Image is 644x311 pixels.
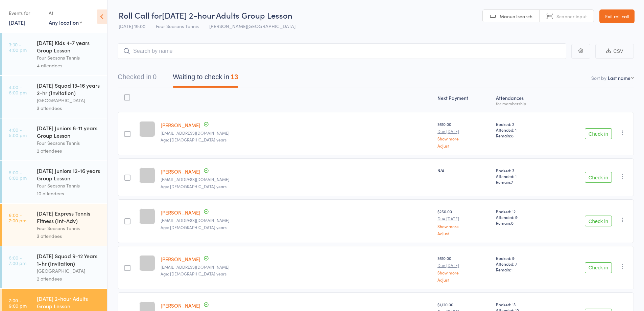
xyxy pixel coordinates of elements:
div: Four Seasons Tennis [37,139,101,147]
div: Any location [49,19,82,26]
div: [GEOGRAPHIC_DATA] [37,267,101,275]
small: Due [DATE] [437,216,490,221]
time: 4:00 - 6:00 pm [9,84,27,95]
div: N/A [437,168,490,173]
div: 2 attendees [37,147,101,155]
div: 2 attendees [37,275,101,283]
a: Show more [437,270,490,275]
div: At [49,7,82,19]
div: 4 attendees [37,62,101,69]
div: Events for [9,7,42,19]
span: 0 [511,220,514,226]
div: [DATE] Squad 9-12 Years 1-hr (Invitation) [37,252,101,267]
button: Check in [585,262,612,273]
span: Attended: 9 [496,214,548,220]
div: Four Seasons Tennis [37,54,101,62]
a: Show more [437,224,490,228]
a: Show more [437,136,490,141]
div: 13 [231,73,238,81]
a: Adjust [437,231,490,236]
span: Attended: 1 [496,173,548,179]
a: [PERSON_NAME] [161,121,200,129]
button: Waiting to check in13 [173,70,238,88]
span: Four Seasons Tennis [156,23,199,29]
a: 4:00 -5:00 pm[DATE] Juniors 8-11 years Group LessonFour Seasons Tennis2 attendees [2,118,107,160]
div: [DATE] Juniors 8-11 years Group Lesson [37,124,101,139]
label: Sort by [591,74,606,81]
a: 6:00 -7:00 pm[DATE] Express Tennis Fitness (Int-Adv)Four Seasons Tennis3 attendees [2,204,107,246]
a: 6:00 -7:00 pm[DATE] Squad 9-12 Years 1-hr (Invitation)[GEOGRAPHIC_DATA]2 attendees [2,246,107,288]
span: Remain: [496,179,548,185]
small: Due [DATE] [437,263,490,268]
span: [PERSON_NAME][GEOGRAPHIC_DATA] [209,23,295,29]
span: Booked: 9 [496,255,548,261]
time: 3:30 - 4:00 pm [9,42,27,52]
div: [DATE] Squad 13-16 years 2-hr (Invitation) [37,82,101,96]
span: Attended: 1 [496,127,548,133]
button: CSV [595,44,634,59]
div: [DATE] Express Tennis Fitness (Int-Adv) [37,209,101,224]
div: $610.00 [437,121,490,148]
a: Adjust [437,143,490,148]
div: 0 [153,73,157,81]
div: Four Seasons Tennis [37,224,101,232]
span: Age: [DEMOGRAPHIC_DATA] years [161,271,226,276]
span: [DATE] 2-hour Adults Group Lesson [162,9,292,21]
span: Age: [DEMOGRAPHIC_DATA] years [161,183,226,189]
a: 5:00 -6:00 pm[DATE] Juniors 12-16 years Group LessonFour Seasons Tennis10 attendees [2,161,107,203]
span: [DATE] 19:00 [119,23,145,29]
div: Four Seasons Tennis [37,182,101,190]
div: [DATE] 2-hour Adults Group Lesson [37,295,101,310]
div: Next Payment [435,91,493,109]
a: 4:00 -6:00 pm[DATE] Squad 13-16 years 2-hr (Invitation)[GEOGRAPHIC_DATA]3 attendees [2,76,107,118]
a: [PERSON_NAME] [161,209,200,216]
span: Scanner input [556,13,587,20]
small: nathanalbanesessc@gmail.com [161,131,432,135]
div: $610.00 [437,255,490,282]
div: [DATE] Juniors 12-16 years Group Lesson [37,167,101,182]
span: Booked: 2 [496,121,548,127]
div: for membership [496,101,548,106]
time: 6:00 - 7:00 pm [9,212,26,223]
time: 7:00 - 9:00 pm [9,297,27,308]
button: Check in [585,216,612,226]
a: [PERSON_NAME] [161,302,200,309]
small: Due [DATE] [437,129,490,134]
span: Booked: 12 [496,208,548,214]
a: Exit roll call [599,9,635,23]
div: 10 attendees [37,190,101,197]
div: [DATE] Kids 4-7 years Group Lesson [37,39,101,54]
input: Search by name [118,43,566,59]
small: evajanetloves@gmail.com [161,265,432,269]
div: Last name [608,74,630,81]
a: 3:30 -4:00 pm[DATE] Kids 4-7 years Group LessonFour Seasons Tennis4 attendees [2,33,107,75]
a: [DATE] [9,19,25,26]
div: 3 attendees [37,232,101,240]
div: $250.00 [437,208,490,235]
span: Remain: [496,133,548,138]
time: 5:00 - 6:00 pm [9,170,27,180]
span: Booked: 13 [496,302,548,307]
small: surenchand@hotmail.com [161,218,432,223]
a: [PERSON_NAME] [161,168,200,175]
span: Remain: [496,220,548,226]
span: Remain: [496,267,548,272]
div: Atten­dances [493,91,550,109]
span: Manual search [500,13,532,20]
div: [GEOGRAPHIC_DATA] [37,96,101,104]
span: 7 [511,179,513,185]
button: Check in [585,128,612,139]
span: 1 [511,267,512,272]
span: Attended: 7 [496,261,548,267]
span: Age: [DEMOGRAPHIC_DATA] years [161,137,226,142]
button: Check in [585,172,612,183]
button: Checked in0 [118,70,157,88]
span: Age: [DEMOGRAPHIC_DATA] years [161,224,226,230]
div: 3 attendees [37,104,101,112]
span: Roll Call for [119,9,162,21]
span: Booked: 3 [496,168,548,173]
a: Adjust [437,277,490,282]
span: 8 [511,133,514,138]
small: mandyboult@hotmail.com [161,177,432,182]
a: [PERSON_NAME] [161,256,200,263]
